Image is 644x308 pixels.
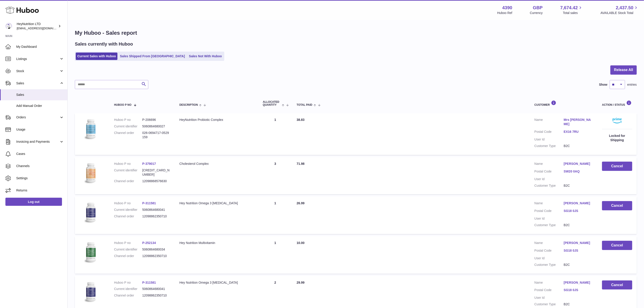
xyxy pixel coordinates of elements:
a: Mrs [PERSON_NAME] [564,118,593,126]
dt: Customer Type [534,263,564,267]
img: info@heynutrition.com [5,23,12,30]
button: Release All [610,65,637,75]
span: 7,674.42 [560,5,578,11]
a: [PERSON_NAME] [564,201,593,205]
dt: Postal Code [534,130,564,135]
dt: Customer Type [534,223,564,227]
span: Description [179,103,198,106]
div: Action / Status [602,100,632,106]
a: P-311581 [142,281,156,284]
dt: Huboo P no [114,201,142,205]
dt: Channel order [114,179,142,183]
div: Hey Nutrition Omega 3 [MEDICAL_DATA] [179,280,254,285]
label: Show [599,83,607,87]
dt: User Id [534,177,564,181]
span: 26.99 [297,201,305,205]
a: SW20 0AQ [564,169,593,174]
img: primelogo.png [613,118,622,123]
a: 7,674.42 Total sales [560,5,583,15]
dt: Customer Type [534,144,564,148]
span: [EMAIL_ADDRESS][DOMAIN_NAME] [17,26,66,30]
dt: Name [534,118,564,127]
dt: Postal Code [534,288,564,293]
dd: [CREDIT_CARD_NUMBER] [142,168,170,177]
div: Cholesterol Complex [179,162,254,166]
a: Current Sales with Huboo [76,53,117,60]
button: Cancel [602,201,632,210]
button: Cancel [602,280,632,290]
dd: B2C [564,263,593,267]
dt: Current identifier [114,247,142,252]
span: 29.99 [297,281,305,284]
dt: Huboo P no [114,162,142,166]
span: Add Manual Order [16,104,64,108]
strong: GBP [533,5,543,11]
dt: Channel order [114,254,142,258]
img: 43901725567192.jpeg [79,201,102,224]
dt: Current identifier [114,168,142,177]
span: entries [627,83,637,87]
button: Cancel [602,162,632,171]
div: Customer [534,100,593,106]
div: HeyNutrition LTD [17,22,57,30]
a: 2,437.50 AVAILABLE Stock Total [600,5,639,15]
img: 43901725567703.jpeg [79,118,102,140]
div: Huboo Ref [497,11,512,15]
dt: Name [534,280,564,286]
dt: User Id [534,296,564,300]
dt: User Id [534,256,564,260]
dt: Name [534,201,564,207]
a: SG18 0JS [564,288,593,292]
div: Hey Nutrition Multivitamin [179,241,254,245]
a: P-252134 [142,241,156,245]
a: [PERSON_NAME] [564,162,593,166]
span: 10.00 [297,241,305,245]
dd: 12098868576630 [142,179,170,183]
dt: User Id [534,137,564,142]
div: Locked for Shipping [602,134,632,142]
dt: Customer Type [534,184,564,188]
a: Sales Shipped From [GEOGRAPHIC_DATA] [118,53,186,60]
div: HeyNutrition Probiotic Complex [179,118,254,122]
dt: Customer Type [534,302,564,306]
span: Returns [16,188,64,193]
dt: Channel order [114,293,142,298]
span: Invoicing and Payments [16,140,59,144]
span: 71.98 [297,162,305,165]
span: Channels [16,164,64,168]
h1: My Huboo - Sales report [75,29,637,37]
dt: Channel order [114,131,142,139]
img: 43901725567192.jpeg [79,280,102,303]
a: P-311581 [142,201,156,205]
span: Sales [16,93,64,97]
a: P-379017 [142,162,156,165]
dd: 5060864680034 [142,247,170,252]
span: AVAILABLE Stock Total [600,11,639,15]
dt: Current identifier [114,208,142,212]
span: Usage [16,127,64,132]
dt: Postal Code [534,209,564,214]
h2: Sales currently with Huboo [75,41,133,47]
dt: Postal Code [534,169,564,175]
dt: Name [534,162,564,167]
img: 43901725566350.jpg [79,162,102,184]
div: Hey Nutrition Omega 3 [MEDICAL_DATA] [179,201,254,205]
span: Cases [16,152,64,156]
dt: Channel order [114,214,142,218]
dt: Current identifier [114,124,142,129]
a: SG18 0JS [564,209,593,213]
dt: Huboo P no [114,280,142,285]
dd: 5060864680041 [142,208,170,212]
dt: Current identifier [114,287,142,291]
a: SG18 0JS [564,248,593,253]
dt: Huboo P no [114,241,142,245]
dd: 12098862350710 [142,214,170,218]
span: ALLOCATED Quantity [263,101,281,106]
span: Listings [16,57,59,61]
span: Total sales [563,11,583,15]
dd: B2C [564,144,593,148]
span: My Dashboard [16,45,64,49]
dt: Postal Code [534,248,564,254]
a: [PERSON_NAME] [564,241,593,245]
td: 1 [258,236,292,274]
